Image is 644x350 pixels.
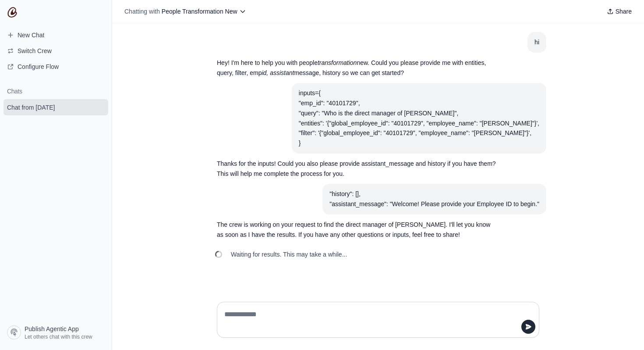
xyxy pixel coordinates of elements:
[7,7,18,18] img: CrewAI Logo
[18,62,59,71] span: Configure Flow
[210,214,504,245] section: Response
[527,32,546,53] section: User message
[18,31,44,39] span: New Chat
[616,7,632,16] span: Share
[262,69,294,76] em: id, assistant
[210,154,504,184] section: Response
[534,37,539,47] div: hi
[7,103,55,112] span: Chat from [DATE]
[217,159,497,179] p: Thanks for the inputs! Could you also please provide assistant_message and history if you have th...
[217,220,497,240] p: The crew is working on your request to find the direct manager of [PERSON_NAME]. I'll let you kno...
[18,46,52,55] span: Switch Crew
[329,189,539,209] div: "history": [], "assistant_message": "Welcome! Please provide your Employee ID to begin."
[4,322,108,343] a: Publish Agentic App Let others chat with this crew
[25,325,79,333] span: Publish Agentic App
[124,7,160,16] span: Chatting with
[4,44,108,58] button: Switch Crew
[4,60,108,74] a: Configure Flow
[162,8,237,15] span: People Transformation New
[318,59,357,66] em: transformation
[299,88,539,148] div: inputs={ "emp_id": "40101729", "query": "Who is the direct manager of [PERSON_NAME]", "entities":...
[603,5,635,18] button: Share
[25,333,92,340] span: Let others chat with this crew
[231,250,347,259] span: Waiting for results. This may take a while...
[322,184,546,214] section: User message
[292,83,546,154] section: User message
[4,99,108,115] a: Chat from [DATE]
[121,5,250,18] button: Chatting with People Transformation New
[4,28,108,42] a: New Chat
[217,58,497,78] p: Hey! I'm here to help you with people new. Could you please provide me with entities, query, filt...
[210,53,504,83] section: Response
